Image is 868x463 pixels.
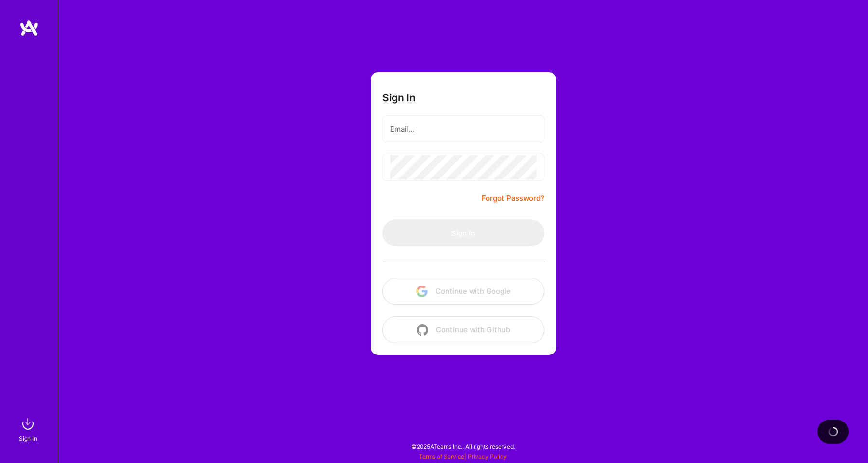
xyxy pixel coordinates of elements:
[419,453,464,460] a: Terms of Service
[419,453,507,460] span: |
[382,92,416,104] h3: Sign In
[468,453,507,460] a: Privacy Policy
[382,278,544,305] button: Continue with Google
[382,316,544,343] button: Continue with Github
[827,425,839,437] img: loading
[390,117,537,141] input: Email...
[18,414,38,434] img: sign in
[482,192,544,204] a: Forgot Password?
[417,324,428,336] img: icon
[19,434,37,444] div: Sign In
[20,414,38,444] a: sign inSign In
[382,219,544,246] button: Sign In
[58,434,868,458] div: © 2025 ATeams Inc., All rights reserved.
[19,19,39,37] img: logo
[416,286,428,297] img: icon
